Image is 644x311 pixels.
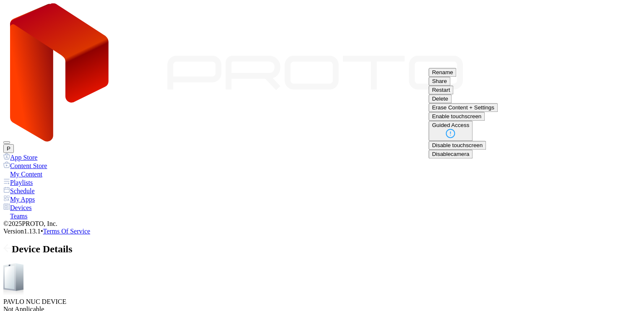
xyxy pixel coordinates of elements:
div: © 2025 PROTO, Inc. [3,220,641,228]
a: Schedule [3,187,641,195]
button: Erase Content + Settings [428,103,498,112]
a: My Content [3,170,641,178]
button: Share [428,77,450,86]
button: Guided Access [428,121,473,141]
button: Enable touchscreen [428,112,485,121]
div: Guided Access [432,122,469,128]
a: Playlists [3,178,641,187]
a: Content Store [3,161,641,170]
button: Delete [428,94,452,103]
span: Version 1.13.1 • [3,228,43,235]
a: Terms Of Service [43,228,91,235]
div: PAVLO NUC DEVICE [3,298,641,306]
a: Teams [3,212,641,220]
button: P [3,144,14,153]
button: Disablecamera [428,150,473,158]
span: Device Details [12,244,73,254]
button: Restart [428,86,453,94]
a: My Apps [3,195,641,203]
button: Disable touchscreen [428,141,486,150]
button: Rename [428,68,456,77]
a: Devices [3,203,641,212]
a: App Store [3,153,641,161]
